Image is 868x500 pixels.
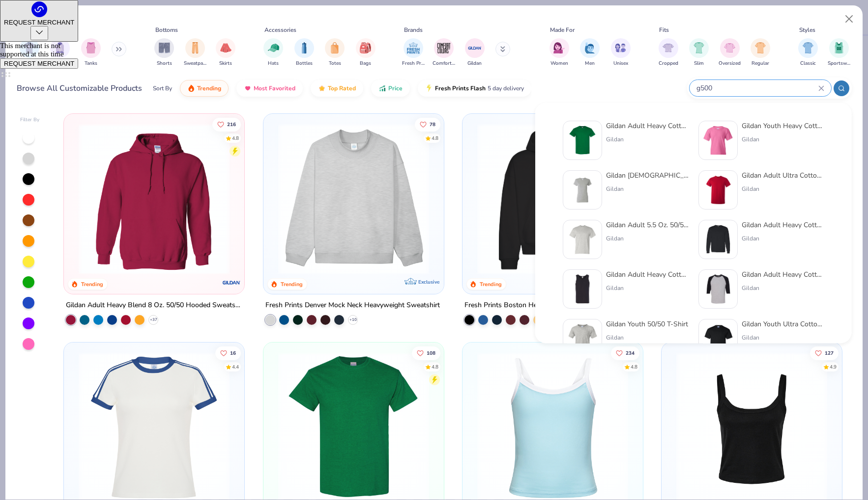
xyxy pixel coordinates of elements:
img: 91159a56-43a2-494b-b098-e2c28039eaf0 [567,224,598,255]
img: a90f7c54-8796-4cb2-9d6e-4e9644cfe0fe [434,124,595,274]
button: Price [371,80,410,97]
button: Most Favorited [236,80,303,97]
div: Gildan [606,135,689,144]
span: Most Favorited [254,84,295,92]
span: Top Rated [328,84,356,92]
img: most_fav.gif [244,84,252,92]
img: 91acfc32-fd48-4d6b-bdad-a4c1a30ac3fc [472,124,633,274]
span: 216 [227,122,236,127]
div: Gildan Adult 5.5 Oz. 50/50 T-Shirt [606,220,689,230]
div: Gildan Adult Heavy Cotton 5.3 Oz. Tank [606,269,689,280]
div: Gildan Youth 50/50 T-Shirt [606,319,688,329]
button: Fresh Prints Flash5 day delivery [418,80,531,97]
div: Gildan [606,184,689,193]
span: + 10 [349,317,356,323]
span: Fresh Prints Flash [435,84,486,92]
button: Like [414,117,440,131]
button: Top Rated [311,80,363,97]
div: Gildan Adult Heavy Blend 8 Oz. 50/50 Hooded Sweatshirt [66,299,242,312]
button: Like [215,346,241,360]
span: 5 day delivery [488,83,524,94]
button: Like [810,346,839,360]
img: eeb6cdad-aebe-40d0-9a4b-833d0f822d02 [703,224,733,255]
div: Gildan [606,234,689,243]
span: 16 [230,351,236,356]
img: db319196-8705-402d-8b46-62aaa07ed94f [567,125,598,156]
span: + 37 [150,317,157,323]
div: 4.8 [431,364,438,371]
div: Gildan [DEMOGRAPHIC_DATA]' Heavy Cotton™ T-Shirt [606,170,689,181]
img: TopRated.gif [318,84,326,92]
div: Gildan [606,284,689,292]
span: 127 [825,351,834,356]
div: Browse All Customizable Products [17,82,142,94]
span: Trending [197,84,221,92]
img: 12c717a8-bff4-429b-8526-ab448574c88c [567,323,598,354]
div: 4.8 [631,364,637,371]
img: flash.gif [425,84,433,92]
div: 4.4 [232,364,239,371]
div: Gildan [742,284,824,292]
button: Like [411,346,440,360]
div: 4.8 [431,134,438,142]
img: Gildan logo [222,273,242,292]
img: 3c1a081b-6ca8-4a00-a3b6-7ee979c43c2b [703,175,733,205]
img: db3463ef-4353-4609-ada1-7539d9cdc7e6 [703,125,733,156]
button: Like [611,346,639,360]
div: Gildan [742,135,824,144]
div: Gildan Adult Heavy Cotton™ 5.3 Oz. 3/4-Raglan Sleeve T-Shirt [742,269,824,280]
span: 78 [429,122,435,127]
div: Fresh Prints Denver Mock Neck Heavyweight Sweatshirt [265,299,440,312]
div: Gildan [606,333,688,342]
img: 01756b78-01f6-4cc6-8d8a-3c30c1a0c8ac [74,124,234,274]
div: Gildan [742,234,824,243]
img: 6046accf-a268-477f-9bdd-e1b99aae0138 [703,323,733,354]
div: 4.9 [830,364,837,371]
div: Gildan [742,184,824,193]
div: Gildan [742,333,824,342]
div: Gildan Adult Heavy Cotton T-Shirt [606,121,689,131]
span: Price [388,84,403,92]
img: f353747f-df2b-48a7-9668-f657901a5e3e [567,175,598,205]
input: Try "T-Shirt" [695,82,818,94]
div: Gildan Adult Ultra Cotton 6 Oz. T-Shirt [742,170,824,181]
div: Gildan Youth Heavy Cotton 5.3 Oz. T-Shirt [742,121,824,131]
button: Like [212,117,241,131]
div: 4.8 [232,134,239,142]
div: Fresh Prints Boston Heavyweight Hoodie [464,299,593,312]
div: Gildan Adult Heavy Cotton 5.3 Oz. Long-Sleeve T-Shirt [742,220,824,230]
img: 88a44a92-e2a5-4f89-8212-3978ff1d2bb4 [567,274,598,304]
span: Exclusive [418,279,439,285]
button: Trending [180,80,229,97]
img: f5d85501-0dbb-4ee4-b115-c08fa3845d83 [273,124,434,274]
div: Sort By [153,84,172,93]
div: Gildan Youth Ultra Cotton® T-Shirt [742,319,824,329]
img: 9278ce09-0d59-4a10-a90b-5020d43c2e95 [703,274,733,304]
img: trending.gif [187,84,195,92]
span: 108 [426,351,435,356]
div: Filter By [20,116,40,124]
span: 234 [626,351,635,356]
